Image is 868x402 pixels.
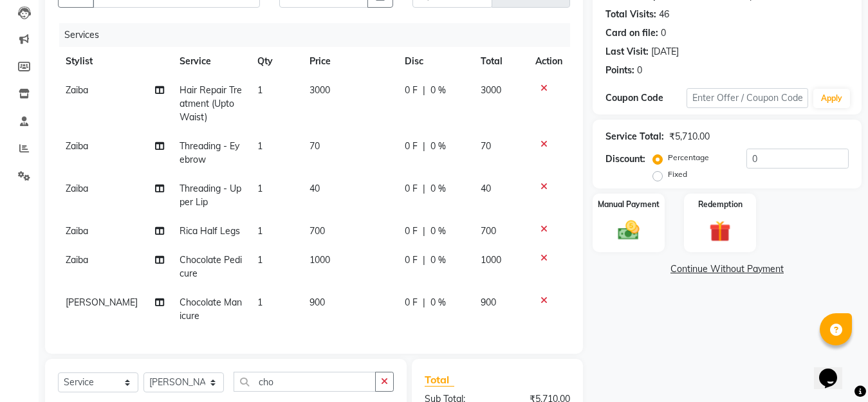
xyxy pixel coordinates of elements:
div: Points: [605,64,634,77]
span: 3000 [481,84,501,96]
label: Fixed [668,169,687,180]
span: 900 [309,297,325,308]
span: 1 [257,183,263,194]
div: Services [59,23,580,47]
span: 900 [481,297,496,308]
th: Service [172,47,250,76]
span: Threading - Upper Lip [180,183,241,208]
div: Service Total: [605,130,664,143]
img: _gift.svg [703,218,737,244]
span: 70 [481,140,491,152]
span: 0 % [430,224,446,238]
span: 40 [481,183,491,194]
span: 0 % [430,84,446,97]
div: Total Visits: [605,8,656,21]
span: 700 [481,225,496,237]
span: 0 F [405,224,418,238]
span: 0 F [405,84,418,97]
span: | [423,224,425,238]
span: 3000 [309,84,330,96]
input: Search or Scan [234,372,376,392]
label: Manual Payment [598,199,660,210]
span: 70 [309,140,320,152]
span: 0 F [405,140,418,153]
span: Chocolate Manicure [180,297,242,322]
span: 0 F [405,253,418,267]
div: 0 [661,26,666,40]
img: _cash.svg [611,218,646,242]
span: 40 [309,183,320,194]
span: Zaiba [66,84,88,96]
span: 1 [257,225,263,237]
th: Stylist [58,47,172,76]
span: 1 [257,297,263,308]
span: 700 [309,225,325,237]
input: Enter Offer / Coupon Code [687,88,808,108]
th: Total [473,47,528,76]
div: ₹5,710.00 [669,130,710,143]
span: 0 % [430,182,446,196]
span: | [423,253,425,267]
span: 1 [257,84,263,96]
span: [PERSON_NAME] [66,297,138,308]
div: Coupon Code [605,91,687,105]
span: Zaiba [66,225,88,237]
span: Hair Repair Treatment (Upto Waist) [180,84,242,123]
div: [DATE] [651,45,679,59]
th: Action [528,47,570,76]
span: Rica Half Legs [180,225,240,237]
a: Continue Without Payment [595,262,859,276]
span: | [423,84,425,97]
span: Zaiba [66,183,88,194]
div: Card on file: [605,26,658,40]
button: Apply [813,89,850,108]
span: Threading - Eyebrow [180,140,239,165]
span: 0 % [430,253,446,267]
label: Redemption [698,199,743,210]
iframe: chat widget [814,351,855,389]
div: Discount: [605,152,645,166]
span: 1000 [309,254,330,266]
label: Percentage [668,152,709,163]
span: Zaiba [66,140,88,152]
span: Zaiba [66,254,88,266]
span: 1000 [481,254,501,266]
th: Disc [397,47,473,76]
span: 0 % [430,140,446,153]
th: Price [302,47,397,76]
th: Qty [250,47,302,76]
span: 1 [257,140,263,152]
span: Total [425,373,454,387]
span: | [423,182,425,196]
span: Chocolate Pedicure [180,254,242,279]
div: 46 [659,8,669,21]
span: 0 F [405,296,418,309]
span: 0 F [405,182,418,196]
span: 0 % [430,296,446,309]
div: Last Visit: [605,45,649,59]
span: 1 [257,254,263,266]
span: | [423,140,425,153]
div: 0 [637,64,642,77]
span: | [423,296,425,309]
